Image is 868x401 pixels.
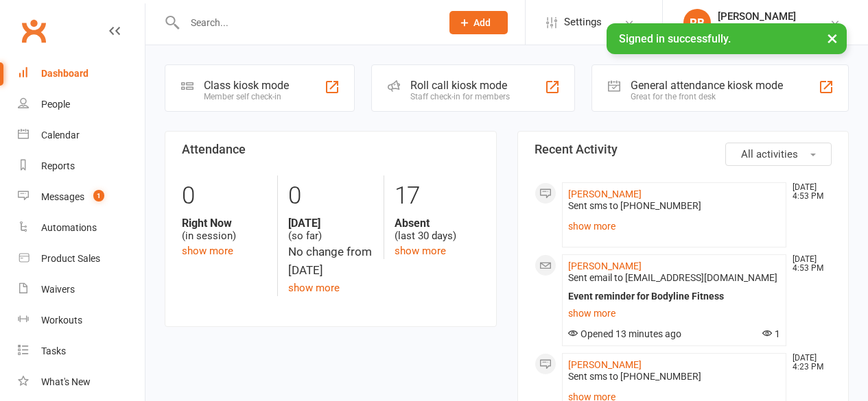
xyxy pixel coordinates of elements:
[18,305,145,336] a: Workouts
[288,243,373,280] div: No change from [DATE]
[18,182,145,212] a: Messages 1
[410,92,510,101] div: Staff check-in for members
[568,371,701,382] span: Sent sms to [PHONE_NUMBER]
[535,143,832,156] h3: Recent Activity
[41,284,75,295] div: Waivers
[41,68,89,79] div: Dashboard
[395,217,479,230] strong: Absent
[786,183,831,201] time: [DATE] 4:53 PM
[568,304,781,323] a: show more
[18,120,145,151] a: Calendar
[18,367,145,398] a: What's New
[288,282,340,294] a: show more
[820,23,845,53] button: ×
[41,376,91,387] div: What's New
[41,315,82,326] div: Workouts
[41,160,75,171] div: Reports
[568,359,642,370] a: [PERSON_NAME]
[762,328,780,339] span: 1
[410,79,510,92] div: Roll call kiosk mode
[786,354,831,372] time: [DATE] 4:23 PM
[18,58,145,89] a: Dashboard
[41,345,66,356] div: Tasks
[741,148,798,160] span: All activities
[683,9,711,36] div: RB
[288,175,373,217] div: 0
[473,17,491,28] span: Add
[41,253,100,264] div: Product Sales
[180,13,432,32] input: Search...
[182,245,233,257] a: show more
[41,99,70,110] div: People
[41,130,80,141] div: Calendar
[18,243,145,274] a: Product Sales
[18,151,145,182] a: Reports
[182,143,480,156] h3: Attendance
[568,189,642,199] a: [PERSON_NAME]
[568,260,642,271] a: [PERSON_NAME]
[568,272,777,283] span: Sent email to [EMAIL_ADDRESS][DOMAIN_NAME]
[182,217,267,243] div: (in session)
[182,175,267,217] div: 0
[568,328,681,339] span: Opened 13 minutes ago
[18,336,145,367] a: Tasks
[288,217,373,243] div: (so far)
[718,23,796,35] div: Bodyline Fitness
[41,222,97,233] div: Automations
[395,217,479,243] div: (last 30 days)
[288,217,373,230] strong: [DATE]
[786,255,831,273] time: [DATE] 4:53 PM
[18,212,145,243] a: Automations
[631,79,783,92] div: General attendance kiosk mode
[718,10,796,23] div: [PERSON_NAME]
[204,92,289,101] div: Member self check-in
[564,7,602,38] span: Settings
[725,143,832,166] button: All activities
[18,274,145,305] a: Waivers
[16,14,51,48] a: Clubworx
[93,190,104,202] span: 1
[619,32,731,45] span: Signed in successfully.
[204,79,289,92] div: Class kiosk mode
[41,191,84,202] div: Messages
[395,245,446,257] a: show more
[568,217,781,236] a: show more
[182,217,267,230] strong: Right Now
[395,175,479,217] div: 17
[568,200,701,211] span: Sent sms to [PHONE_NUMBER]
[568,291,781,302] div: Event reminder for Bodyline Fitness
[449,11,508,34] button: Add
[631,92,783,101] div: Great for the front desk
[18,89,145,120] a: People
